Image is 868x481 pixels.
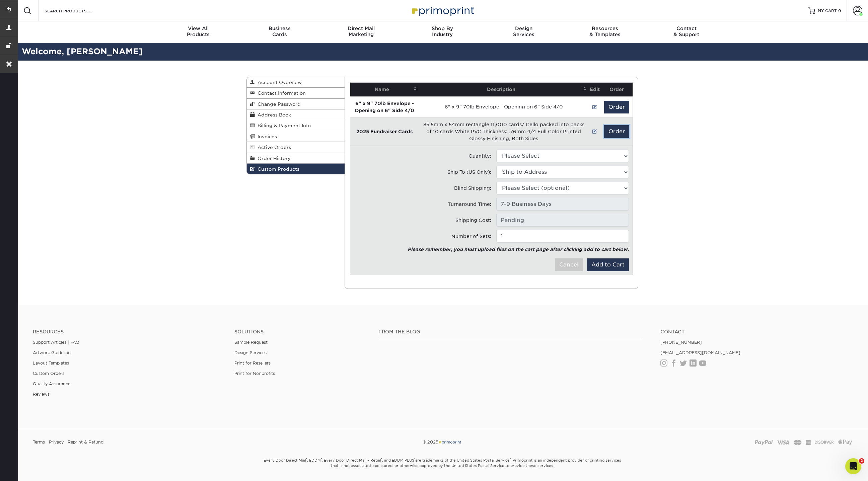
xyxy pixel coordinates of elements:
th: Edit [589,83,601,96]
a: Print for Resellers [234,360,271,366]
a: Account Overview [247,77,345,88]
span: View All [158,25,239,31]
a: Active Orders [247,142,345,153]
a: Resources& Templates [564,21,646,43]
td: 6" x 9" 70lb Envelope - Opening on 6" Side 4/0 [419,96,589,117]
label: Number of Sets: [451,233,491,240]
a: Contact [660,329,852,335]
span: Active Orders [255,145,291,150]
a: Reprint & Refund [68,437,103,447]
span: Order History [255,156,291,161]
div: © 2025 [304,437,580,447]
a: Billing & Payment Info [247,120,345,131]
span: Custom Products [255,166,299,172]
a: Sample Request [234,340,268,345]
img: Primoprint [438,439,462,445]
a: Direct MailMarketing [320,21,402,43]
label: Quantity: [468,152,491,159]
sup: ® [414,458,415,461]
div: Marketing [320,25,402,37]
span: Billing & Payment Info [255,123,311,128]
a: Design Services [234,350,267,355]
a: Change Password [247,99,345,109]
a: Terms [33,437,45,447]
a: [PHONE_NUMBER] [660,340,702,345]
span: Address Book [255,112,291,117]
button: Order [604,101,629,113]
a: View AllProducts [158,21,239,43]
iframe: Intercom live chat [845,458,861,474]
label: Shipping Cost: [455,217,491,224]
img: Primoprint [409,3,476,18]
h4: Solutions [234,329,368,335]
div: Cards [239,25,320,37]
span: Contact Information [255,90,306,96]
h2: Welcome, [PERSON_NAME] [17,46,868,58]
div: & Templates [564,25,646,37]
a: Custom Orders [33,371,64,376]
div: Products [158,25,239,37]
a: Address Book [247,109,345,120]
span: MY CART [818,8,837,14]
a: Quality Assurance [33,381,70,386]
a: Contact& Support [646,21,727,43]
div: Industry [402,25,483,37]
span: Shop By [402,25,483,31]
em: Please remember, you must upload files on the cart page after clicking add to cart below. [408,247,629,252]
a: BusinessCards [239,21,320,43]
span: Change Password [255,101,301,107]
span: Business [239,25,320,31]
strong: 6" x 9" 70lb Envelope - Opening on 6" Side 4/0 [355,101,414,113]
a: Contact Information [247,88,345,98]
a: [EMAIL_ADDRESS][DOMAIN_NAME] [660,350,740,355]
sup: ® [321,458,322,461]
th: Description [419,83,589,96]
span: Account Overview [255,80,302,85]
span: Invoices [255,134,277,139]
td: 85.5mm x 54mm rectangle 11,000 cards/ Cello packed into packs of 10 cards White PVC Thickness: .7... [419,117,589,146]
a: Order History [247,153,345,164]
h4: Resources [33,329,224,335]
a: Print for Nonprofits [234,371,275,376]
a: Invoices [247,131,345,142]
span: 0 [838,8,841,13]
span: Direct Mail [320,25,402,31]
span: 2 [859,458,864,464]
label: Blind Shipping: [454,184,491,191]
sup: ® [510,458,511,461]
input: Pending [496,214,629,227]
th: Order [601,83,633,96]
input: SEARCH PRODUCTS..... [44,7,109,15]
label: Ship To (US Only): [447,168,491,175]
span: Resources [564,25,646,31]
span: Contact [646,25,727,31]
sup: ® [381,458,382,461]
button: Add to Cart [587,258,629,271]
div: & Support [646,25,727,37]
label: Turnaround Time: [448,201,491,208]
h4: From the Blog [378,329,643,335]
span: Design [483,25,564,31]
a: DesignServices [483,21,564,43]
strong: 2025 Fundraiser Cards [356,129,413,134]
a: Support Articles | FAQ [33,340,79,345]
a: Reviews [33,392,50,397]
a: Custom Products [247,164,345,174]
div: Services [483,25,564,37]
a: Artwork Guidelines [33,350,72,355]
th: Name [350,83,419,96]
sup: ® [306,458,307,461]
a: Layout Templates [33,360,69,366]
a: Shop ByIndustry [402,21,483,43]
button: Order [604,125,629,138]
a: Privacy [49,437,64,447]
button: Cancel [555,258,583,271]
